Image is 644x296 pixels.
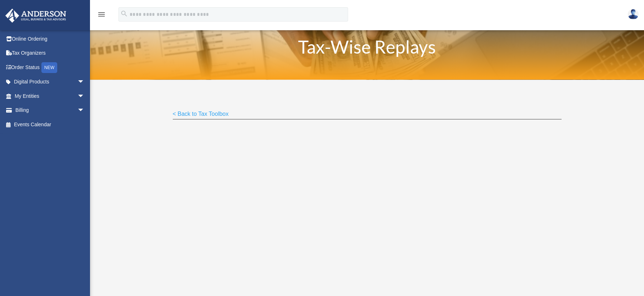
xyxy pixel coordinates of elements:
a: Billingarrow_drop_down [5,103,95,118]
h1: Tax-Wise Replays [173,38,562,59]
a: Events Calendar [5,117,95,132]
span: arrow_drop_down [77,103,92,118]
span: arrow_drop_down [77,75,92,90]
a: Order StatusNEW [5,60,95,75]
a: menu [97,13,106,19]
a: Digital Productsarrow_drop_down [5,75,95,89]
a: < Back to Tax Toolbox [173,111,229,120]
img: Anderson Advisors Platinum Portal [3,9,68,23]
span: arrow_drop_down [77,89,92,104]
a: My Entitiesarrow_drop_down [5,89,95,103]
i: search [120,10,128,18]
div: NEW [41,62,57,73]
a: Online Ordering [5,32,95,46]
i: menu [97,10,106,19]
a: Tax Organizers [5,46,95,60]
img: User Pic [628,9,639,19]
